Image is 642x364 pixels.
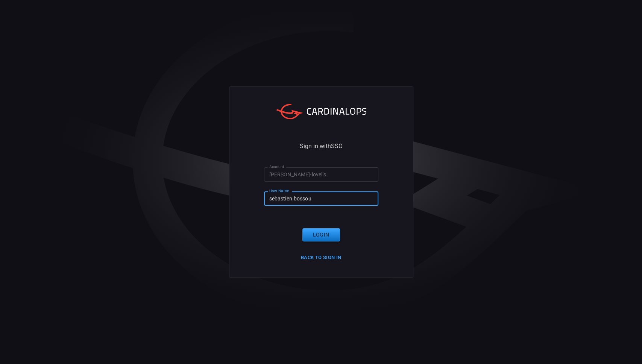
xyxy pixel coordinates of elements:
[296,252,346,264] button: Back to Sign in
[300,143,343,149] span: Sign in with SSO
[264,167,378,181] input: Type your account
[302,228,340,241] button: Login
[269,164,284,170] label: Account
[269,188,289,194] label: User Name
[264,191,378,205] input: Type your user name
